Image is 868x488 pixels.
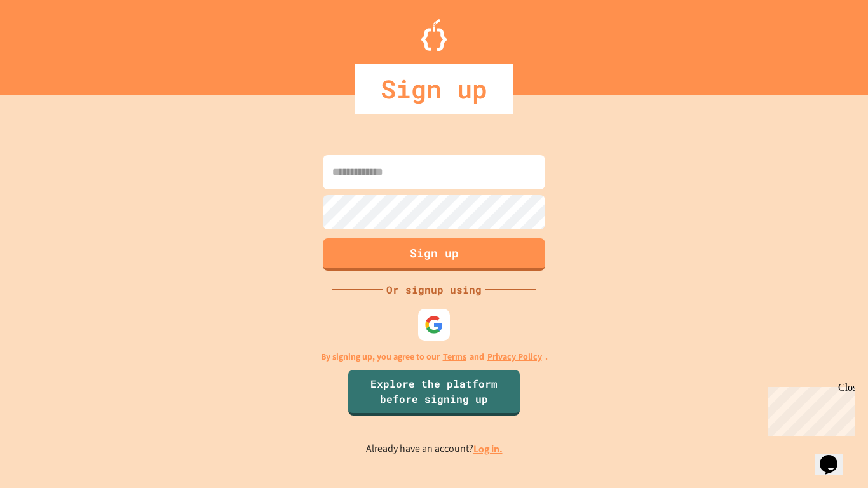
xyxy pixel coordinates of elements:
a: Terms [443,350,466,363]
div: Sign up [355,64,513,114]
img: Logo.svg [421,19,447,51]
a: Log in. [473,442,503,456]
a: Explore the platform before signing up [348,370,520,416]
img: google-icon.svg [424,315,444,334]
p: By signing up, you agree to our and . [321,350,548,363]
div: Chat with us now!Close [5,5,88,81]
button: Sign up [323,238,545,271]
a: Privacy Policy [487,350,542,363]
p: Already have an account? [366,441,503,457]
iframe: chat widget [815,437,855,475]
div: Or signup using [383,282,485,297]
iframe: chat widget [763,382,855,436]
